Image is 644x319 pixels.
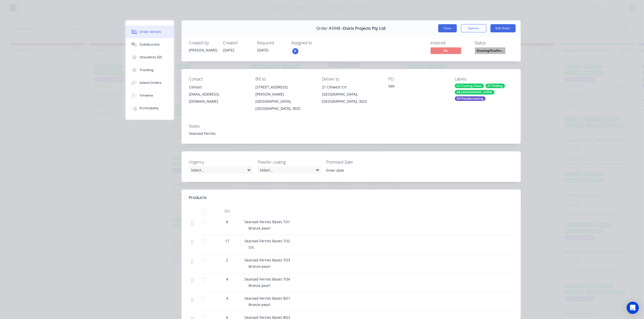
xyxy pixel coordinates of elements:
[245,238,290,243] span: Searoad Ferries Bases TO2
[245,219,290,224] span: Searoad Ferries Bases TO1
[323,166,386,174] input: Enter date
[475,47,505,54] span: Drawing/Draftin...
[490,24,516,32] button: Edit Order
[126,38,174,51] button: Collaborate
[249,264,271,269] span: Bronze pearl
[326,159,390,165] label: Promised Date
[223,41,251,45] div: Created
[431,47,461,54] span: No
[189,84,248,105] div: Contact[EMAIL_ADDRESS][DOMAIN_NAME]
[189,124,513,129] div: Notes
[226,276,228,282] span: 4
[245,258,290,262] span: Searoad Ferries Bases TO3
[322,84,380,105] div: 21 Citiwest Crt[GEOGRAPHIC_DATA], [GEOGRAPHIC_DATA], 3025
[126,89,174,102] button: Timeline
[189,47,217,53] div: [PERSON_NAME]
[343,26,386,31] span: Osiris Projects Pty Ltd
[292,41,342,45] div: Assigned to
[223,48,235,52] span: [DATE]
[292,47,299,55] button: P
[189,84,248,91] div: Contact
[322,91,380,105] div: [GEOGRAPHIC_DATA], [GEOGRAPHIC_DATA], 3025
[258,166,321,174] div: Select...
[140,81,161,85] div: Linked Orders
[140,68,154,72] div: Tracking
[255,98,314,112] div: [GEOGRAPHIC_DATA], [GEOGRAPHIC_DATA], 3025
[388,77,447,82] div: PO
[189,131,513,136] div: Searoad Ferries
[225,238,229,244] span: 17
[455,96,486,101] div: A9-Powdercoating
[189,195,207,201] div: Products
[438,24,457,32] button: Close
[126,51,174,64] button: Checklists 0/0
[126,25,174,38] button: Order details
[257,48,269,52] span: [DATE]
[245,296,291,301] span: Searoad Ferries Bases BO1
[189,159,253,165] label: Urgency
[475,47,505,55] button: Drawing/Draftin...
[255,77,314,82] div: Bill to
[189,77,248,82] div: Contact
[255,84,314,112] div: [STREET_ADDRESS][PERSON_NAME][GEOGRAPHIC_DATA], [GEOGRAPHIC_DATA], 3025
[431,41,469,45] div: Invoiced
[189,91,248,105] div: [EMAIL_ADDRESS][DOMAIN_NAME]
[189,41,217,45] div: Created by
[475,41,513,45] div: Status
[212,206,243,216] div: Qty
[249,283,271,288] span: Bronze pearl
[388,84,447,91] div: 999
[455,77,513,82] div: Labels
[455,84,484,88] div: A1-Cutting (Saw)
[258,159,321,165] label: Powder coating
[486,84,505,88] div: A7-Folding
[249,245,254,250] span: S/S
[140,106,159,111] div: Profitability
[126,102,174,115] button: Profitability
[455,90,495,95] div: A8-[GEOGRAPHIC_DATA]
[461,24,486,32] button: Options
[249,226,271,231] span: Bronze pearl
[257,41,285,45] div: Required
[245,277,290,282] span: Searoad Ferries Bases TO4
[255,84,314,98] div: [STREET_ADDRESS][PERSON_NAME]
[189,166,253,174] div: Select...
[627,302,639,314] div: Open Intercom Messenger
[140,30,161,34] div: Order details
[126,64,174,76] button: Tracking
[317,26,343,31] span: Order #3948 -
[226,296,228,301] span: 4
[140,42,160,47] div: Collaborate
[140,55,162,60] div: Checklists 0/0
[249,302,271,307] span: Bronze pearl
[126,76,174,89] button: Linked Orders
[322,84,380,91] div: 21 Citiwest Crt
[322,77,380,82] div: Deliver to
[226,257,228,263] span: 2
[140,93,153,98] div: Timeline
[226,219,228,224] span: 8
